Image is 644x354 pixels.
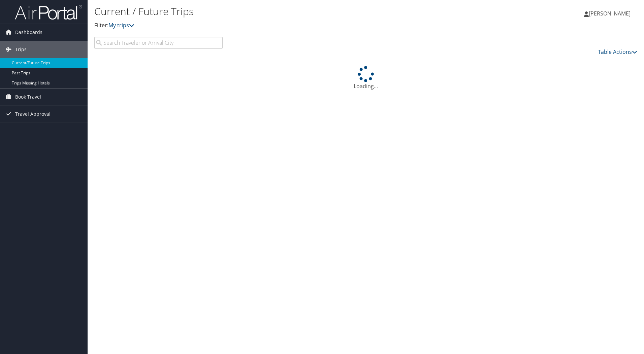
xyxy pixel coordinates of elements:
p: Filter: [94,21,456,30]
input: Search Traveler or Arrival City [94,37,223,49]
span: [PERSON_NAME] [589,10,631,17]
span: Travel Approval [15,106,51,122]
span: Trips [15,41,27,58]
a: Table Actions [598,48,637,56]
a: [PERSON_NAME] [584,3,637,24]
span: Dashboards [15,24,42,41]
img: airportal-logo.png [15,4,82,20]
span: Book Travel [15,88,41,105]
a: My trips [108,22,134,29]
div: Loading... [94,66,637,90]
h1: Current / Future Trips [94,4,456,19]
